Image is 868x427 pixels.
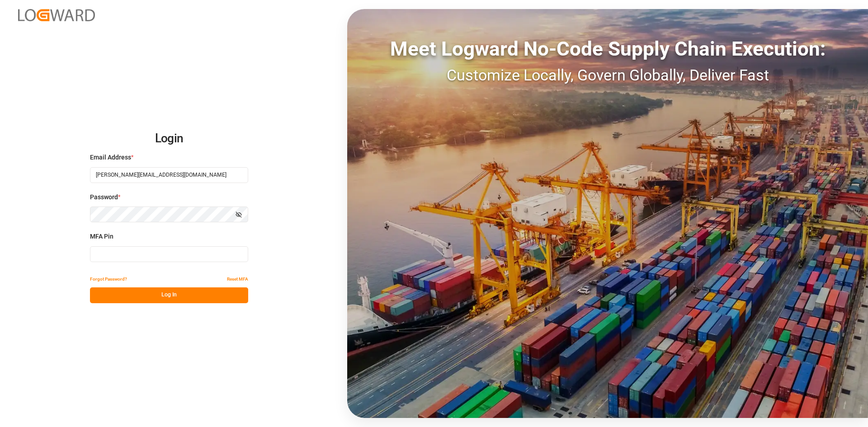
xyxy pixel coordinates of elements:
span: MFA Pin [90,232,113,241]
div: Meet Logward No-Code Supply Chain Execution: [347,34,868,64]
span: Password [90,192,118,202]
button: Reset MFA [227,272,248,287]
button: Forgot Password? [90,272,127,287]
span: Email Address [90,153,131,162]
input: Enter your email [90,167,248,183]
h2: Login [90,124,248,153]
div: Customize Locally, Govern Globally, Deliver Fast [347,64,868,87]
button: Log In [90,287,248,303]
img: Logward_new_orange.png [18,9,95,21]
